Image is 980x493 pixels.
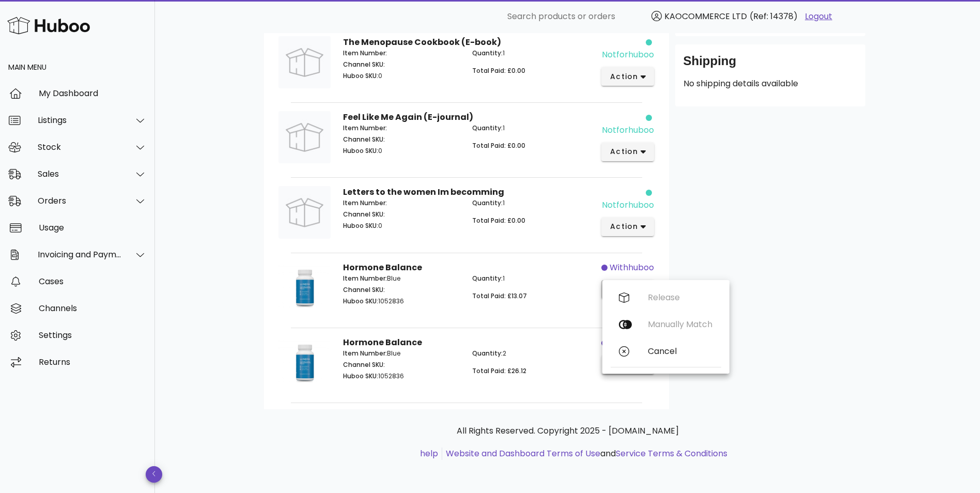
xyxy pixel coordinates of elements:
[343,360,385,369] span: Channel SKU:
[472,274,503,283] span: Quantity:
[343,111,473,123] strong: Feel Like Me Again (E-journal)
[343,146,460,156] p: 0
[343,135,385,144] span: Channel SKU:
[39,357,147,367] div: Returns
[472,49,589,58] p: 1
[343,221,460,230] p: 0
[272,425,863,437] p: All Rights Reserved. Copyright 2025 - [DOMAIN_NAME]
[343,297,378,305] span: Huboo SKU:
[343,60,385,69] span: Channel SKU:
[610,71,639,82] span: action
[602,199,654,211] div: notforhuboo
[343,71,378,80] span: Huboo SKU:
[343,372,378,380] span: Huboo SKU:
[601,218,655,236] button: action
[343,297,460,306] p: 1052836
[446,448,600,459] a: Website and Dashboard Terms of Use
[750,10,798,22] span: (Ref: 14378)
[343,285,385,294] span: Channel SKU:
[472,124,589,133] p: 1
[278,186,331,238] img: Product Image
[472,141,525,150] span: Total Paid: £0.00
[38,142,122,152] div: Stock
[39,330,147,340] div: Settings
[278,336,331,389] img: Product Image
[343,349,387,358] span: Item Number:
[343,261,422,273] strong: Hormone Balance
[39,276,147,286] div: Cases
[601,67,655,86] button: action
[683,53,857,78] div: Shipping
[278,36,331,88] img: Product Image
[38,196,122,206] div: Orders
[472,349,589,358] p: 2
[39,303,147,313] div: Channels
[610,146,639,157] span: action
[38,115,122,125] div: Listings
[343,349,460,358] p: Blue
[648,346,713,356] div: Cancel
[343,186,504,198] strong: Letters to the women Im becomming
[343,372,460,381] p: 1052836
[601,356,655,374] button: action
[343,198,387,207] span: Item Number:
[683,78,857,90] p: No shipping details available
[278,261,331,314] img: Product Image
[343,274,460,283] p: Blue
[472,291,527,300] span: Total Paid: £13.07
[343,274,387,283] span: Item Number:
[7,14,90,37] img: Huboo Logo
[343,146,378,155] span: Huboo SKU:
[343,36,501,48] strong: The Menopause Cookbook (E-book)
[343,71,460,81] p: 0
[472,349,503,358] span: Quantity:
[39,223,147,233] div: Usage
[610,221,639,232] span: action
[602,124,654,136] div: notforhuboo
[278,111,331,163] img: Product Image
[472,366,526,375] span: Total Paid: £26.12
[616,448,727,459] a: Service Terms & Conditions
[472,49,503,57] span: Quantity:
[664,10,747,22] span: KAOCOMMERCE LTD
[343,210,385,219] span: Channel SKU:
[442,448,727,460] li: and
[472,198,503,207] span: Quantity:
[343,124,387,132] span: Item Number:
[601,280,655,299] button: action
[38,250,122,259] div: Invoicing and Payments
[472,274,589,283] p: 1
[602,49,654,61] div: notforhuboo
[472,198,589,208] p: 1
[472,124,503,132] span: Quantity:
[343,336,422,348] strong: Hormone Balance
[420,448,438,459] a: help
[343,221,378,230] span: Huboo SKU:
[610,261,654,274] div: withhuboo
[343,49,387,57] span: Item Number:
[472,216,525,225] span: Total Paid: £0.00
[472,66,525,75] span: Total Paid: £0.00
[805,10,832,23] a: Logout
[38,169,122,179] div: Sales
[601,143,655,161] button: action
[39,88,147,98] div: My Dashboard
